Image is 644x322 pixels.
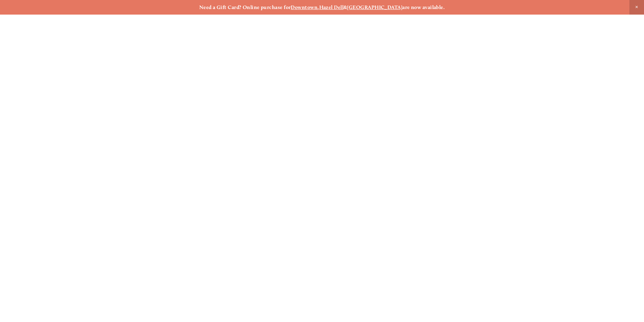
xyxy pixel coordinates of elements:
[291,4,317,10] a: Downtown
[319,4,344,10] a: Hazel Dell
[402,4,445,10] strong: are now available.
[344,4,347,10] strong: &
[199,4,291,10] strong: Need a Gift Card? Online purchase for
[317,4,319,10] strong: ,
[347,4,402,10] a: [GEOGRAPHIC_DATA]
